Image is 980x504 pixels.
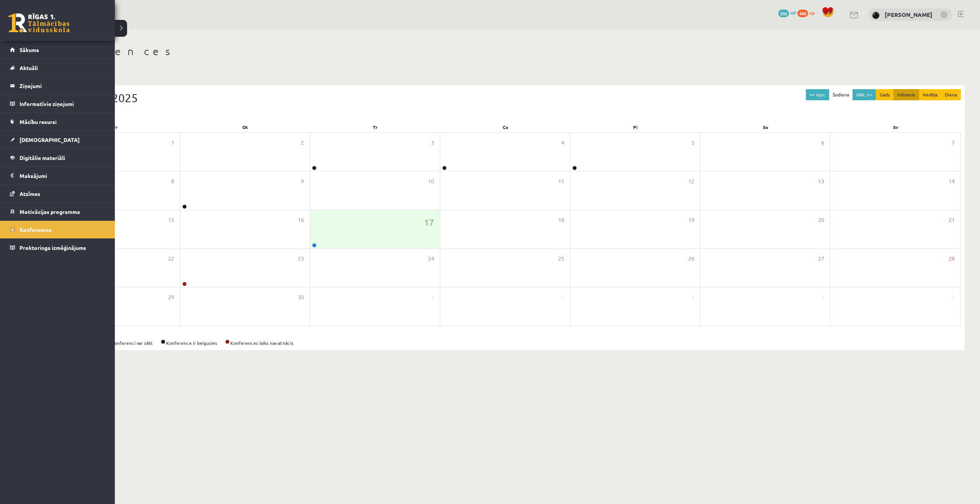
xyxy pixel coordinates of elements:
a: Konferences [10,221,105,238]
button: Nāk. >> [853,89,876,100]
span: 4 [561,139,564,147]
span: Mācību resursi [20,118,57,125]
button: Mēnesis [893,89,919,100]
span: 26 [688,254,694,263]
span: 1 [431,293,434,302]
span: Proktoringa izmēģinājums [20,244,86,251]
span: 4 [821,293,824,302]
div: Pi [570,122,701,132]
span: 18 [558,216,564,224]
button: Šodiena [829,89,853,100]
span: 20 [818,216,824,224]
div: Ot [180,122,310,132]
span: Motivācijas programma [20,208,80,215]
span: 8 [171,177,174,186]
span: 7 [952,139,955,147]
a: Maksājumi [10,167,105,184]
span: 5 [952,293,955,302]
span: 3 [431,139,434,147]
span: 24 [428,254,434,263]
button: << Iepr. [806,89,829,100]
a: [DEMOGRAPHIC_DATA] [10,131,105,148]
a: Motivācijas programma [10,203,105,220]
span: 9 [301,177,304,186]
span: 21 [949,216,955,224]
span: 14 [949,177,955,186]
span: Atzīmes [20,190,40,197]
a: Ziņojumi [10,77,105,95]
legend: Ziņojumi [20,77,105,95]
a: Sākums [10,41,105,59]
div: Tr [310,122,440,132]
span: 17 [424,216,434,229]
span: 30 [298,293,304,302]
span: 25 [558,254,564,263]
button: Diena [941,89,961,100]
span: Konferences [20,226,52,233]
span: Digitālie materiāli [20,154,65,161]
span: 202 [778,10,789,17]
a: 440 xp [797,10,818,16]
div: Ce [440,122,570,132]
div: Sv [831,122,961,132]
div: Konference ir aktīva Konferenci var sākt Konference ir beigusies Konferences laiks nav atnācis [50,339,961,346]
a: Aktuāli [10,59,105,77]
span: 27 [818,254,824,263]
span: 28 [949,254,955,263]
button: Gads [876,89,894,100]
div: Se [701,122,831,132]
a: [PERSON_NAME] [885,11,933,18]
span: 11 [558,177,564,186]
span: Sākums [20,46,39,53]
span: 23 [298,254,304,263]
span: 29 [168,293,174,302]
span: [DEMOGRAPHIC_DATA] [20,136,80,143]
span: xp [809,10,814,16]
div: Septembris 2025 [50,89,961,106]
a: Mācību resursi [10,113,105,130]
span: 6 [821,139,824,147]
span: 1 [171,139,174,147]
a: Digitālie materiāli [10,149,105,166]
span: 22 [168,254,174,263]
a: 202 mP [778,10,796,16]
span: mP [790,10,796,16]
a: Atzīmes [10,185,105,202]
span: 2 [301,139,304,147]
span: 3 [691,293,694,302]
span: 10 [428,177,434,186]
img: Valērija Ņeverovska [872,11,880,19]
legend: Maksājumi [20,167,105,184]
a: Rīgas 1. Tālmācības vidusskola [8,13,70,33]
span: 15 [168,216,174,224]
span: 2 [561,293,564,302]
span: 5 [691,139,694,147]
legend: Informatīvie ziņojumi [20,95,105,113]
div: Pr [50,122,180,132]
h1: Konferences [46,45,965,58]
a: Informatīvie ziņojumi [10,95,105,113]
span: 13 [818,177,824,186]
span: 12 [688,177,694,186]
span: 440 [797,10,808,17]
span: 16 [298,216,304,224]
span: 19 [688,216,694,224]
span: Aktuāli [20,64,38,71]
a: Proktoringa izmēģinājums [10,239,105,256]
button: Nedēļa [919,89,941,100]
